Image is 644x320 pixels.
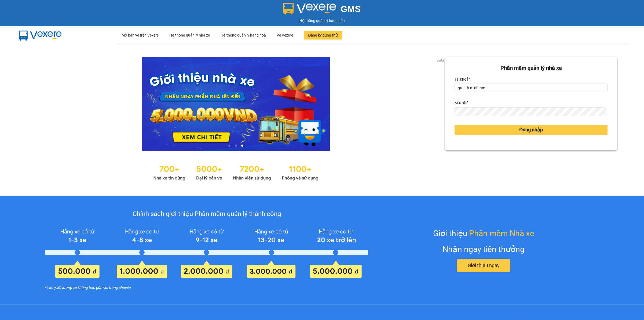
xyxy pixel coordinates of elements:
[469,227,534,240] span: Phần mềm Nhà xe
[153,162,319,182] img: Statistics.png
[235,145,237,147] li: slide item 2
[45,226,368,278] img: policy-intruduce-detail.png
[27,57,34,151] button: previous slide / item
[455,75,471,84] label: Tài khoản
[442,243,525,256] div: Nhận ngay tiền thưởng
[304,31,342,39] button: Đăng ký dùng thử
[455,107,606,116] input: Mật khẩu
[45,209,368,219] div: Chính sách giới thiệu Phần mềm quản lý thành công
[341,4,361,14] span: GMS
[519,126,543,134] span: Đăng nhập
[457,259,510,272] button: Giới thiệu ngay
[241,145,243,147] li: slide item 3
[1,18,643,24] div: Hệ thống quản lý hàng hóa
[283,3,336,15] img: logo 2
[455,99,471,107] label: Mật khẩu
[57,285,131,290] i: Số lượng xe không bao gồm xe trung chuyển
[308,32,338,38] span: Đăng ký dùng thử
[221,27,266,44] div: Hệ thống quản lý hàng hoá
[277,27,293,44] div: Về Vexere
[468,262,500,269] span: Giới thiệu ngay
[436,57,445,64] p: 3 of 3
[228,145,230,147] li: slide item 1
[283,8,361,12] a: GMS
[45,285,368,290] div: *Lưu ý:
[455,64,608,72] div: Phần mềm quản lý nhà xe
[437,57,445,151] button: next slide / item
[455,84,608,92] input: Tài khoản
[13,26,67,44] img: mbUUG5Q.png
[433,227,534,240] div: Giới thiệu
[455,125,608,135] button: Đăng nhập
[122,27,159,44] div: Mở bán vé trên Vexere
[169,27,210,44] div: Hệ thống quản lý nhà xe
